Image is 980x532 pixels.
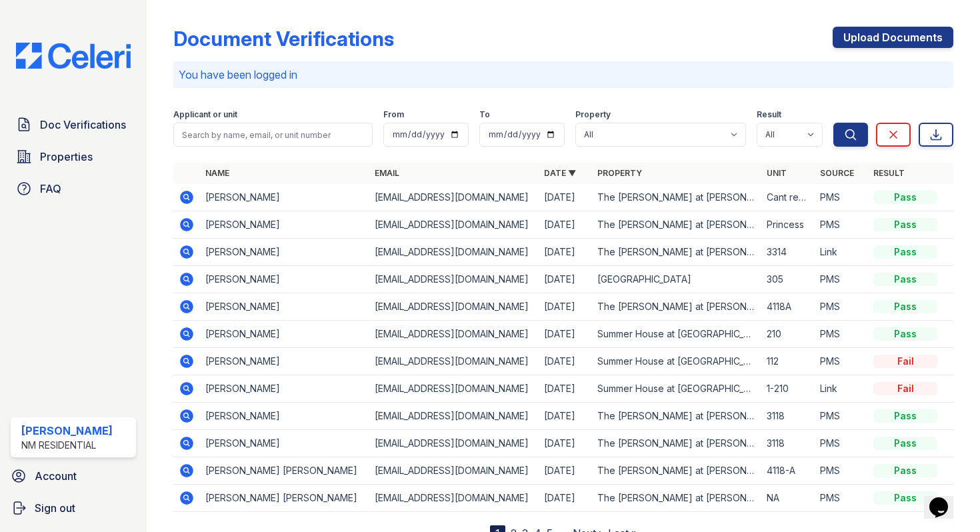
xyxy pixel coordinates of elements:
[592,211,761,239] td: The [PERSON_NAME] at [PERSON_NAME][GEOGRAPHIC_DATA]
[539,184,592,211] td: [DATE]
[592,184,761,211] td: The [PERSON_NAME] at [PERSON_NAME][GEOGRAPHIC_DATA]
[21,439,113,452] div: NM Residential
[205,168,229,178] a: Name
[5,495,141,521] a: Sign out
[369,239,539,266] td: [EMAIL_ADDRESS][DOMAIN_NAME]
[761,266,815,293] td: 305
[5,463,141,489] a: Account
[815,403,868,430] td: PMS
[539,293,592,321] td: [DATE]
[5,43,141,69] img: CE_Logo_Blue-a8612792a0a2168367f1c8372b55b34899dd931a85d93a1a3d3e32e68fde9ad4.png
[592,430,761,457] td: The [PERSON_NAME] at [PERSON_NAME][GEOGRAPHIC_DATA]
[11,175,136,202] a: FAQ
[761,485,815,512] td: NA
[815,430,868,457] td: PMS
[40,181,61,197] span: FAQ
[761,457,815,485] td: 4118-A
[924,479,967,519] iframe: chat widget
[815,348,868,375] td: PMS
[35,468,77,484] span: Account
[369,485,539,512] td: [EMAIL_ADDRESS][DOMAIN_NAME]
[815,239,868,266] td: Link
[815,321,868,348] td: PMS
[200,184,369,211] td: [PERSON_NAME]
[200,239,369,266] td: [PERSON_NAME]
[369,184,539,211] td: [EMAIL_ADDRESS][DOMAIN_NAME]
[11,111,136,138] a: Doc Verifications
[815,184,868,211] td: PMS
[369,266,539,293] td: [EMAIL_ADDRESS][DOMAIN_NAME]
[200,457,369,485] td: [PERSON_NAME] [PERSON_NAME]
[200,430,369,457] td: [PERSON_NAME]
[544,168,576,178] a: Date ▼
[592,348,761,375] td: Summer House at [GEOGRAPHIC_DATA]
[815,293,868,321] td: PMS
[761,430,815,457] td: 3118
[592,375,761,403] td: Summer House at [GEOGRAPHIC_DATA]
[767,168,787,178] a: Unit
[173,27,394,51] div: Document Verifications
[873,245,937,259] div: Pass
[592,266,761,293] td: [GEOGRAPHIC_DATA]
[179,67,948,83] p: You have been logged in
[200,485,369,512] td: [PERSON_NAME] [PERSON_NAME]
[539,239,592,266] td: [DATE]
[873,168,905,178] a: Result
[539,321,592,348] td: [DATE]
[833,27,953,48] a: Upload Documents
[820,168,854,178] a: Source
[11,143,136,170] a: Properties
[200,293,369,321] td: [PERSON_NAME]
[873,491,937,505] div: Pass
[873,437,937,450] div: Pass
[592,403,761,430] td: The [PERSON_NAME] at [PERSON_NAME][GEOGRAPHIC_DATA]
[200,348,369,375] td: [PERSON_NAME]
[873,409,937,423] div: Pass
[200,321,369,348] td: [PERSON_NAME]
[539,457,592,485] td: [DATE]
[40,149,93,165] span: Properties
[873,300,937,313] div: Pass
[369,457,539,485] td: [EMAIL_ADDRESS][DOMAIN_NAME]
[369,321,539,348] td: [EMAIL_ADDRESS][DOMAIN_NAME]
[873,191,937,204] div: Pass
[815,211,868,239] td: PMS
[369,211,539,239] td: [EMAIL_ADDRESS][DOMAIN_NAME]
[21,423,113,439] div: [PERSON_NAME]
[369,348,539,375] td: [EMAIL_ADDRESS][DOMAIN_NAME]
[873,218,937,231] div: Pass
[761,239,815,266] td: 3314
[539,211,592,239] td: [DATE]
[815,266,868,293] td: PMS
[479,109,490,120] label: To
[873,355,937,368] div: Fail
[873,464,937,477] div: Pass
[761,348,815,375] td: 112
[40,117,126,133] span: Doc Verifications
[757,109,781,120] label: Result
[375,168,399,178] a: Email
[761,184,815,211] td: Cant remember
[539,403,592,430] td: [DATE]
[539,375,592,403] td: [DATE]
[592,485,761,512] td: The [PERSON_NAME] at [PERSON_NAME][GEOGRAPHIC_DATA]
[761,403,815,430] td: 3118
[369,403,539,430] td: [EMAIL_ADDRESS][DOMAIN_NAME]
[761,293,815,321] td: 4118A
[200,403,369,430] td: [PERSON_NAME]
[761,211,815,239] td: Princess
[873,273,937,286] div: Pass
[592,457,761,485] td: The [PERSON_NAME] at [PERSON_NAME][GEOGRAPHIC_DATA]
[200,375,369,403] td: [PERSON_NAME]
[539,348,592,375] td: [DATE]
[369,375,539,403] td: [EMAIL_ADDRESS][DOMAIN_NAME]
[173,109,237,120] label: Applicant or unit
[383,109,404,120] label: From
[815,375,868,403] td: Link
[575,109,611,120] label: Property
[369,293,539,321] td: [EMAIL_ADDRESS][DOMAIN_NAME]
[815,457,868,485] td: PMS
[35,500,75,516] span: Sign out
[592,293,761,321] td: The [PERSON_NAME] at [PERSON_NAME][GEOGRAPHIC_DATA]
